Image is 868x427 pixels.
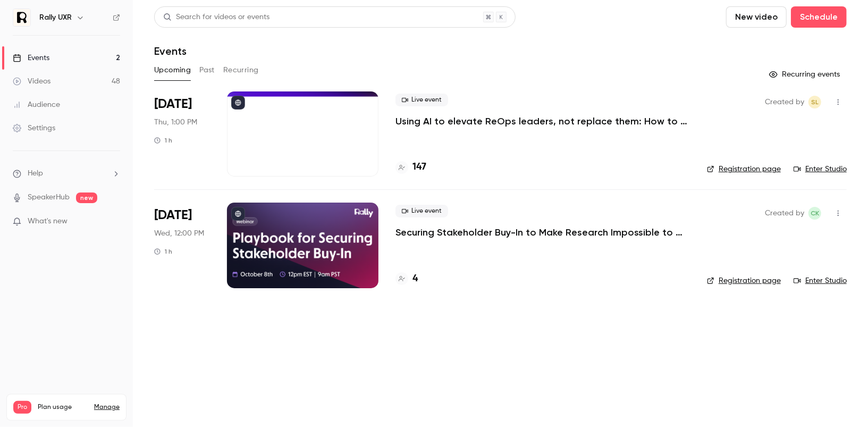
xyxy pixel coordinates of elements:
span: Created by [765,207,804,220]
span: new [76,192,97,203]
button: Upcoming [154,62,191,79]
img: Rally UXR [13,9,30,26]
h6: Rally UXR [39,12,72,23]
div: Videos [13,76,50,87]
button: Schedule [791,6,847,28]
div: Search for videos or events [163,12,269,23]
button: Recurring [223,62,259,79]
div: 1 h [154,247,172,256]
button: New video [726,6,787,28]
div: Settings [13,123,55,133]
button: Past [199,62,215,79]
span: Live event [395,205,448,217]
a: SpeakerHub [28,192,70,203]
a: Enter Studio [794,275,847,286]
h4: 147 [412,160,426,174]
a: Registration page [707,275,781,286]
span: Pro [13,401,31,414]
a: 4 [395,272,418,286]
button: Recurring events [764,66,847,83]
h4: 4 [412,272,418,286]
span: Plan usage [38,403,88,412]
a: Securing Stakeholder Buy-In to Make Research Impossible to Ignore [395,226,690,239]
div: 1 h [154,136,172,145]
div: Audience [13,99,60,110]
span: Sydney Lawson [808,96,821,108]
div: Sep 25 Thu, 1:00 PM (America/Toronto) [154,91,210,177]
span: CK [811,207,819,220]
a: Registration page [707,164,781,174]
span: Wed, 12:00 PM [154,228,204,239]
a: Using AI to elevate ReOps leaders, not replace them: How to build and launch a UXR chatbot [395,115,690,128]
li: help-dropdown-opener [13,168,120,179]
span: Thu, 1:00 PM [154,117,197,128]
span: [DATE] [154,207,192,224]
div: Events [13,53,49,63]
a: 147 [395,160,426,174]
iframe: Noticeable Trigger [107,217,120,227]
a: Enter Studio [794,164,847,174]
span: Created by [765,96,804,108]
h1: Events [154,45,187,57]
span: Help [28,168,43,179]
span: Live event [395,94,448,106]
a: Manage [94,403,120,412]
span: Caroline Kearney [808,207,821,220]
span: SL [811,96,819,108]
div: Oct 8 Wed, 12:00 PM (America/New York) [154,203,210,288]
span: [DATE] [154,96,192,113]
span: What's new [28,216,68,227]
